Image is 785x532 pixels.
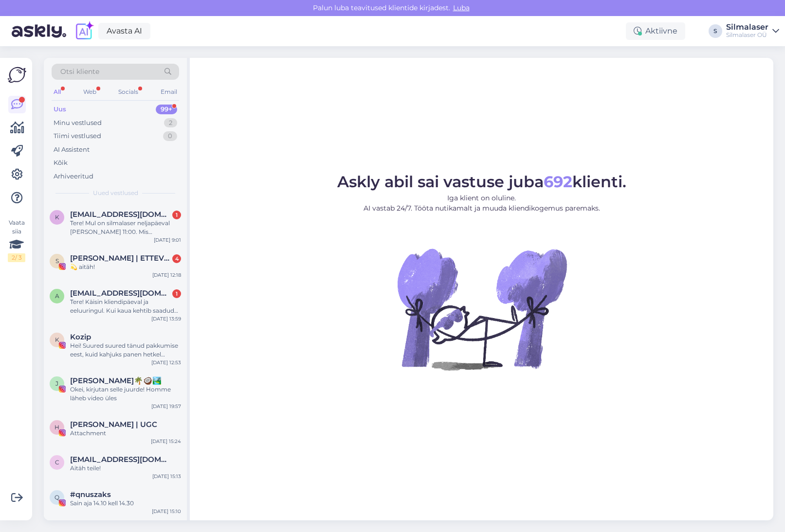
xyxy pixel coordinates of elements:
span: K [55,336,59,343]
a: Avasta AI [98,23,150,39]
div: All [52,86,63,98]
div: 💫 aitäh! [70,263,181,271]
div: [DATE] 12:53 [151,359,181,366]
div: 2 [164,118,177,128]
div: 1 [172,211,181,219]
span: a [55,292,59,300]
div: [DATE] 9:01 [154,236,181,244]
span: Uued vestlused [93,189,138,197]
div: 4 [172,254,181,263]
span: S [55,257,59,265]
div: Socials [116,86,140,98]
div: [DATE] 15:24 [151,438,181,445]
div: [DATE] 13:59 [151,315,181,322]
span: Otsi kliente [60,67,99,77]
div: Minu vestlused [54,118,102,128]
div: [DATE] 12:18 [152,271,181,279]
img: explore-ai [74,21,94,41]
div: Silmalaser [726,23,768,31]
div: 0 [163,131,177,141]
div: Arhiveeritud [54,172,93,181]
div: [DATE] 15:13 [152,473,181,480]
div: Email [159,86,179,98]
span: Kozip [70,333,91,341]
div: Web [81,86,98,98]
div: [DATE] 15:10 [152,508,181,515]
span: karolinaarbeiter9@gmail.com [70,210,171,219]
span: H [55,424,59,431]
span: Askly abil sai vastuse juba klienti. [337,172,626,191]
span: STELLA TERNA | ETTEVÕTJA & POEET ✍🏼 [70,254,171,263]
div: Silmalaser OÜ [726,31,768,39]
span: Helge Kalde | UGC [70,420,157,429]
span: C [55,459,59,466]
div: Tere! Mul on silmalaser neljapäeval [PERSON_NAME] 11:00. Mis [PERSON_NAME] on [PERSON_NAME] kontr... [70,219,181,236]
span: J [55,380,58,387]
div: Hei! Suured suured tänud pakkumise eest, kuid kahjuks panen hetkel silmaopi teekonna pausile ja v... [70,341,181,359]
div: Okei, kirjutan selle juurde! Homme läheb video üles [70,385,181,403]
div: S [709,24,722,38]
div: [DATE] 19:57 [151,403,181,410]
div: 2 / 3 [8,253,25,262]
b: 692 [544,172,572,191]
div: Uus [54,105,66,114]
div: 1 [172,289,181,298]
span: Caroline48250@hotmail.com [70,455,171,464]
div: AI Assistent [54,145,90,155]
span: k [55,213,59,221]
div: Sain aja 14.10 kell 14.30 [70,499,181,508]
span: #qnuszaks [70,490,111,499]
div: Aktiivne [626,22,685,40]
span: Luba [450,3,473,12]
span: q [55,494,59,501]
span: Janete Aas🌴🥥🏞️ [70,376,162,385]
a: SilmalaserSilmalaser OÜ [726,23,779,39]
div: Vaata siia [8,218,25,262]
div: 99+ [156,105,177,114]
div: Aitäh teile! [70,464,181,473]
img: Askly Logo [8,66,26,84]
div: Kõik [54,158,68,168]
img: No Chat active [394,221,569,396]
div: Attachment [70,429,181,438]
div: Tiimi vestlused [54,131,101,141]
span: arneantov12@gmail.com [70,289,171,298]
p: Iga klient on oluline. AI vastab 24/7. Tööta nutikamalt ja muuda kliendikogemus paremaks. [337,193,626,213]
div: Tere! Käisin kliendipäeval ja eeluuringul. Kui kaua kehtib saadud soodustus? [70,298,181,315]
